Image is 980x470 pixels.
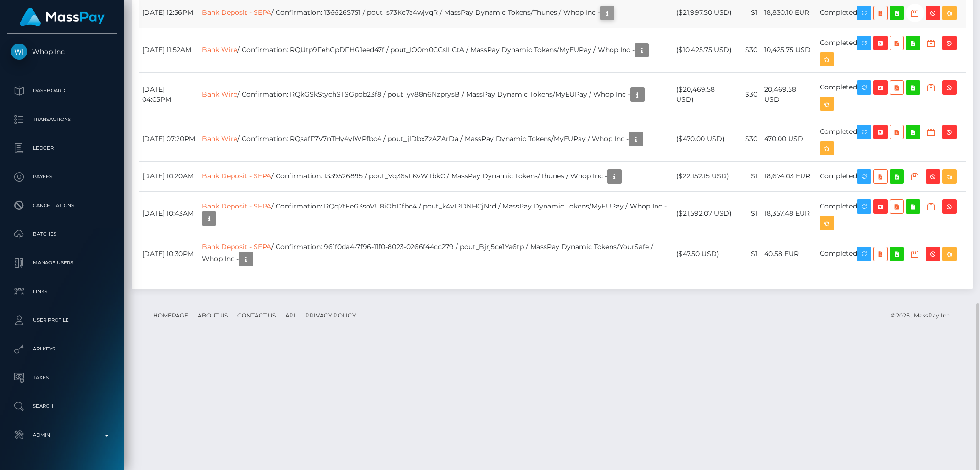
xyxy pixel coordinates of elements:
a: Manage Users [7,251,117,275]
td: $1 [736,161,761,191]
p: User Profile [11,313,113,328]
a: Privacy Policy [301,308,360,323]
td: ($20,469.58 USD) [673,72,736,117]
div: © 2025 , MassPay Inc. [891,310,958,321]
td: Completed [816,191,966,236]
p: Admin [11,428,113,442]
td: $30 [736,28,761,72]
a: Batches [7,222,117,246]
td: / Confirmation: 961f0da4-7f96-11f0-8023-0266f44cc279 / pout_Bjrj5ce1Ya6tp / MassPay Dynamic Token... [199,236,673,272]
td: 10,425.75 USD [761,28,816,72]
a: Bank Deposit - SEPA [202,171,271,180]
a: Homepage [149,308,192,323]
td: / Confirmation: RQsafF7V7nTHy4yIWPfbc4 / pout_jlDbxZzAZArDa / MassPay Dynamic Tokens/MyEUPay / Wh... [199,117,673,161]
td: $1 [736,236,761,272]
img: Whop Inc [11,44,27,60]
a: Ledger [7,136,117,160]
td: 18,357.48 EUR [761,191,816,236]
p: Links [11,284,113,299]
td: Completed [816,28,966,72]
p: Payees [11,170,113,184]
a: Payees [7,165,117,189]
p: Manage Users [11,256,113,270]
a: Bank Deposit - SEPA [202,202,271,210]
td: $30 [736,72,761,117]
td: 18,674.03 EUR [761,161,816,191]
p: Taxes [11,371,113,385]
p: Search [11,399,113,414]
td: / Confirmation: 1339526895 / pout_Vq36sFKvWTbkC / MassPay Dynamic Tokens/Thunes / Whop Inc - [199,161,673,191]
td: Completed [816,72,966,117]
a: User Profile [7,308,117,332]
td: ($21,592.07 USD) [673,191,736,236]
p: Cancellations [11,198,113,213]
p: API Keys [11,342,113,356]
a: Dashboard [7,79,117,103]
a: Search [7,394,117,418]
td: Completed [816,236,966,272]
td: 20,469.58 USD [761,72,816,117]
a: Bank Wire [202,89,237,98]
td: Completed [816,161,966,191]
a: Contact Us [234,308,279,323]
td: [DATE] 11:52AM [139,28,199,72]
td: [DATE] 07:20PM [139,117,199,161]
a: Taxes [7,366,117,390]
td: [DATE] 10:30PM [139,236,199,272]
td: ($10,425.75 USD) [673,28,736,72]
a: Links [7,280,117,304]
td: 470.00 USD [761,117,816,161]
a: Bank Wire [202,45,237,54]
td: 40.58 EUR [761,236,816,272]
a: Bank Wire [202,134,237,142]
a: Admin [7,423,117,447]
a: Cancellations [7,194,117,218]
td: [DATE] 04:05PM [139,72,199,117]
p: Transactions [11,112,113,127]
td: ($22,152.15 USD) [673,161,736,191]
td: Completed [816,117,966,161]
td: [DATE] 10:20AM [139,161,199,191]
a: About Us [194,308,232,323]
img: MassPay Logo [20,8,105,26]
a: API [281,308,300,323]
a: Transactions [7,108,117,131]
td: $1 [736,191,761,236]
td: / Confirmation: RQUtp9FehGpDFHG1eed47f / pout_IO0m0CCsILCtA / MassPay Dynamic Tokens/MyEUPay / Wh... [199,28,673,72]
td: [DATE] 10:43AM [139,191,199,236]
a: API Keys [7,337,117,361]
td: / Confirmation: RQkGSkStychSTSGpob23f8 / pout_yv88n6NzprysB / MassPay Dynamic Tokens/MyEUPay / Wh... [199,72,673,117]
p: Ledger [11,141,113,155]
td: ($47.50 USD) [673,236,736,272]
p: Dashboard [11,84,113,98]
p: Batches [11,227,113,241]
td: / Confirmation: RQq7tFeG3soVU8iObDfbc4 / pout_k4vIPDNHCjNrd / MassPay Dynamic Tokens/MyEUPay / Wh... [199,191,673,236]
a: Bank Deposit - SEPA [202,242,271,251]
a: Bank Deposit - SEPA [202,8,271,16]
td: $30 [736,117,761,161]
td: ($470.00 USD) [673,117,736,161]
span: Whop Inc [7,47,117,56]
